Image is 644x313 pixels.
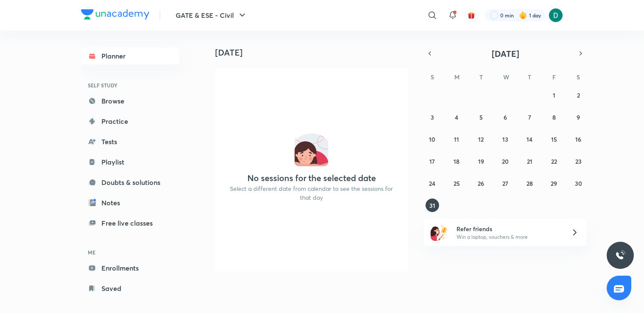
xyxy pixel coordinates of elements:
a: Practice [81,113,179,130]
button: avatar [465,8,478,22]
img: ttu [615,250,625,260]
button: August 3, 2025 [426,110,439,124]
abbr: August 17, 2025 [429,157,435,165]
button: August 7, 2025 [523,110,536,124]
abbr: August 2, 2025 [577,91,580,99]
p: Select a different date from calendar to see the sessions for that day [225,184,398,202]
button: August 26, 2025 [474,176,488,190]
button: August 13, 2025 [498,132,512,146]
abbr: August 15, 2025 [551,135,557,143]
abbr: August 4, 2025 [455,113,458,121]
abbr: August 10, 2025 [429,135,435,143]
abbr: Wednesday [503,73,509,81]
a: Planner [81,48,179,64]
abbr: August 9, 2025 [577,113,580,121]
button: August 10, 2025 [426,132,439,146]
abbr: August 31, 2025 [429,201,435,210]
a: Enrollments [81,260,179,277]
button: August 21, 2025 [523,154,536,168]
button: [DATE] [436,48,575,59]
button: August 25, 2025 [450,176,463,190]
button: August 14, 2025 [523,132,536,146]
abbr: August 26, 2025 [478,179,484,187]
abbr: August 30, 2025 [575,179,582,187]
button: August 12, 2025 [474,132,488,146]
button: August 8, 2025 [547,110,561,124]
abbr: August 12, 2025 [478,135,484,143]
abbr: August 22, 2025 [551,157,557,165]
span: [DATE] [492,48,519,59]
abbr: August 14, 2025 [526,135,532,143]
button: August 29, 2025 [547,176,561,190]
button: August 2, 2025 [571,88,585,102]
button: August 16, 2025 [571,132,585,146]
abbr: August 1, 2025 [553,91,555,99]
a: Tests [81,133,179,150]
button: August 17, 2025 [426,154,439,168]
button: August 27, 2025 [498,176,512,190]
h6: SELF STUDY [81,78,179,92]
button: August 23, 2025 [571,154,585,168]
button: August 20, 2025 [498,154,512,168]
a: Doubts & solutions [81,174,179,191]
abbr: August 23, 2025 [575,157,582,165]
button: August 5, 2025 [474,110,488,124]
abbr: Tuesday [479,73,483,81]
abbr: August 13, 2025 [502,135,508,143]
abbr: August 20, 2025 [502,157,509,165]
abbr: Sunday [431,73,434,81]
a: Browse [81,92,179,109]
abbr: Thursday [528,73,531,81]
a: Free live classes [81,215,179,232]
h6: ME [81,245,179,260]
button: August 15, 2025 [547,132,561,146]
abbr: August 18, 2025 [454,157,459,165]
button: August 4, 2025 [450,110,463,124]
button: August 19, 2025 [474,154,488,168]
button: August 31, 2025 [426,198,439,212]
abbr: August 24, 2025 [429,179,435,187]
abbr: Monday [454,73,459,81]
button: GATE & ESE - Civil [171,7,252,24]
a: Company Logo [81,9,149,22]
abbr: August 28, 2025 [526,179,533,187]
abbr: August 29, 2025 [551,179,557,187]
button: August 28, 2025 [523,176,536,190]
abbr: Saturday [577,73,580,81]
button: August 9, 2025 [571,110,585,124]
abbr: August 6, 2025 [504,113,507,121]
abbr: August 7, 2025 [528,113,531,121]
button: August 24, 2025 [426,176,439,190]
h4: [DATE] [215,48,414,58]
img: No events [294,132,328,166]
abbr: August 8, 2025 [552,113,556,121]
abbr: August 27, 2025 [502,179,508,187]
p: Win a laptop, vouchers & more [456,233,561,241]
button: August 6, 2025 [498,110,512,124]
a: Notes [81,194,179,211]
img: Company Logo [81,9,149,20]
abbr: August 5, 2025 [479,113,483,121]
h6: Refer friends [456,224,561,233]
h4: No sessions for the selected date [247,173,376,183]
button: August 11, 2025 [450,132,463,146]
img: streak [519,11,527,20]
button: August 18, 2025 [450,154,463,168]
abbr: August 11, 2025 [454,135,459,143]
a: Saved [81,280,179,297]
abbr: Friday [552,73,556,81]
button: August 22, 2025 [547,154,561,168]
a: Playlist [81,154,179,170]
abbr: August 21, 2025 [527,157,532,165]
abbr: August 16, 2025 [575,135,581,143]
img: referral [431,224,448,241]
abbr: August 3, 2025 [431,113,434,121]
img: Diksha Mishra [549,8,563,22]
img: avatar [468,11,475,19]
button: August 30, 2025 [571,176,585,190]
abbr: August 19, 2025 [478,157,484,165]
button: August 1, 2025 [547,88,561,102]
abbr: August 25, 2025 [454,179,460,187]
